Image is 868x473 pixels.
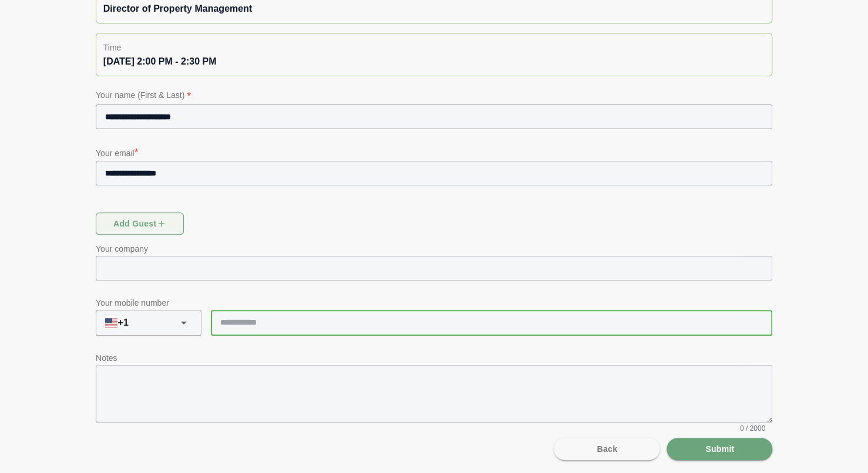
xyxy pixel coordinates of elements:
[96,351,772,365] p: Notes
[667,438,772,460] button: Submit
[96,212,184,235] button: Add guest
[554,438,660,460] button: Back
[96,144,772,161] p: Your email
[103,2,765,16] div: Director of Property Management
[96,296,772,310] p: Your mobile number
[103,55,765,69] div: [DATE] 2:00 PM - 2:30 PM
[96,88,772,104] p: Your name (First & Last)
[705,438,734,460] span: Submit
[103,40,765,55] p: Time
[96,242,772,256] p: Your company
[113,212,167,235] span: Add guest
[740,424,765,433] span: 0 / 2000
[596,438,617,460] span: Back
